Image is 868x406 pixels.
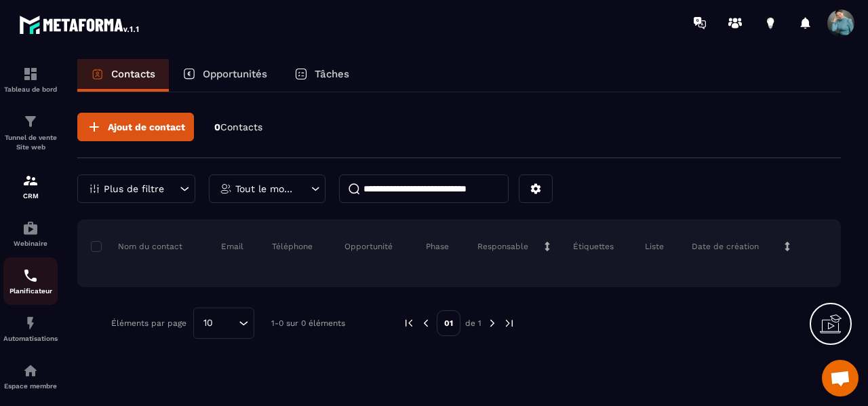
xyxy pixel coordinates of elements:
[822,360,859,396] div: Ouvrir le chat
[403,317,415,329] img: prev
[111,318,186,328] p: Éléments par page
[3,162,58,210] a: formationformationCRM
[111,68,155,80] p: Contacts
[77,113,194,141] button: Ajout de contact
[22,315,39,331] img: automations
[193,308,254,339] div: Search for option
[3,352,58,400] a: automationsautomationsEspace membre
[272,241,313,252] p: Téléphone
[692,241,759,252] p: Date de création
[3,305,58,352] a: automationsautomationsAutomatisations
[503,317,515,329] img: next
[3,86,58,93] p: Tableau de bord
[214,121,262,134] p: 0
[3,382,58,390] p: Espace membre
[221,241,243,252] p: Email
[437,310,460,336] p: 01
[477,241,528,252] p: Responsable
[486,317,498,329] img: next
[218,316,235,331] input: Search for option
[3,257,58,305] a: schedulerschedulerPlanificateur
[573,241,614,252] p: Étiquettes
[77,59,169,92] a: Contacts
[169,59,281,92] a: Opportunités
[3,287,58,295] p: Planificateur
[344,241,393,252] p: Opportunité
[3,56,58,103] a: formationformationTableau de bord
[3,210,58,257] a: automationsautomationsWebinaire
[645,241,664,252] p: Liste
[108,120,185,134] span: Ajout de contact
[271,318,345,328] p: 1-0 sur 0 éléments
[199,316,218,331] span: 10
[22,363,39,379] img: automations
[220,122,262,132] span: Contacts
[3,103,58,162] a: formationformationTunnel de vente Site web
[281,59,363,92] a: Tâches
[3,133,58,152] p: Tunnel de vente Site web
[426,241,449,252] p: Phase
[22,172,39,189] img: formation
[91,241,182,252] p: Nom du contact
[3,192,58,200] p: CRM
[22,267,39,284] img: scheduler
[315,68,349,80] p: Tâches
[420,317,432,329] img: prev
[22,220,39,236] img: automations
[465,318,481,329] p: de 1
[104,184,164,193] p: Plus de filtre
[22,66,39,82] img: formation
[22,113,39,130] img: formation
[203,68,267,80] p: Opportunités
[19,12,141,37] img: logo
[3,335,58,342] p: Automatisations
[3,240,58,247] p: Webinaire
[235,184,296,193] p: Tout le monde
